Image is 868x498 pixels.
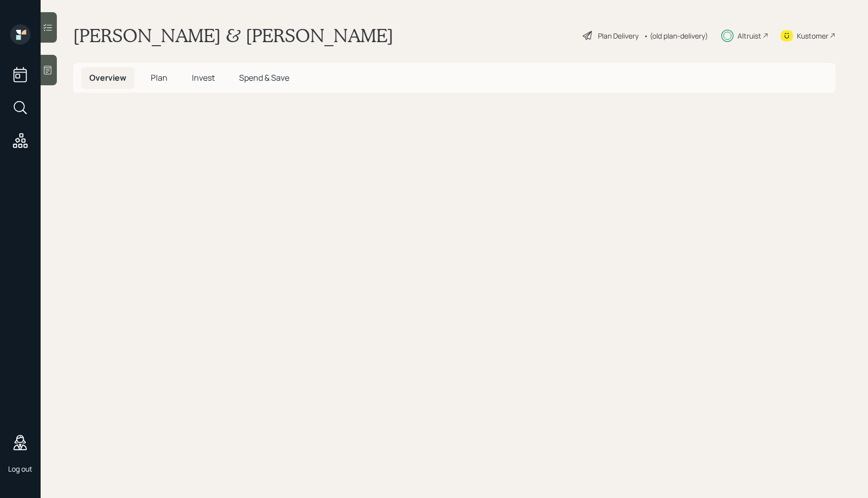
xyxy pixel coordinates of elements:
span: Spend & Save [239,72,289,83]
div: Altruist [738,30,761,41]
div: Kustomer [797,30,828,41]
div: Plan Delivery [598,30,639,41]
span: Overview [89,72,126,83]
span: Plan [151,72,168,83]
div: Log out [8,464,32,474]
h1: [PERSON_NAME] & [PERSON_NAME] [73,24,393,47]
span: Invest [192,72,215,83]
div: • (old plan-delivery) [644,30,708,41]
